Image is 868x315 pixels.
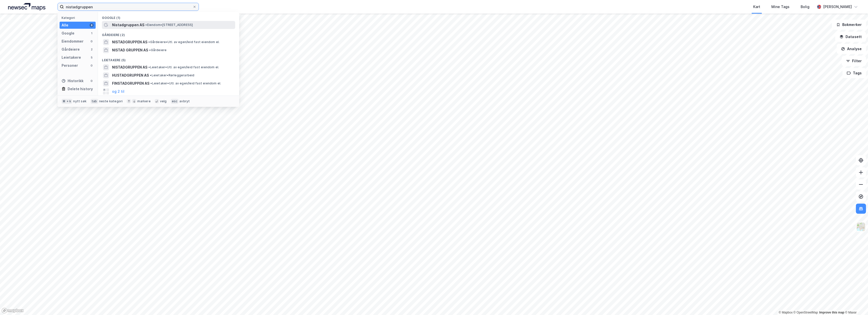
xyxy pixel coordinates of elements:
[843,68,866,78] button: Tags
[62,78,84,84] div: Historikk
[148,65,219,69] span: Leietaker • Utl. av egen/leid fast eiendom el.
[99,99,123,103] div: neste kategori
[112,88,124,94] button: og 2 til
[90,31,94,35] div: 1
[64,3,193,11] input: Søk på adresse, matrikkel, gårdeiere, leietakere eller personer
[62,99,72,104] div: ⌘ + k
[843,291,868,315] div: Kontrollprogram for chat
[150,81,221,85] span: Leietaker • Utl. av egen/leid fast eiendom el.
[90,47,94,51] div: 2
[150,81,152,85] span: •
[753,4,760,10] div: Kart
[62,62,78,69] div: Personer
[149,48,167,52] span: Gårdeiere
[2,308,24,313] a: Mapbox homepage
[148,65,150,69] span: •
[62,46,80,52] div: Gårdeiere
[90,39,94,43] div: 0
[137,99,150,103] div: markere
[90,23,94,27] div: 8
[823,4,852,10] div: [PERSON_NAME]
[145,23,193,27] span: Eiendom • [STREET_ADDRESS]
[112,64,147,70] span: NISTADGRUPPEN AS
[179,99,190,103] div: avbryt
[98,29,239,38] div: Gårdeiere (2)
[98,54,239,63] div: Leietakere (5)
[8,3,45,11] img: logo.a4113a55bc3d86da70a041830d287a7e.svg
[171,99,179,104] div: esc
[91,99,98,104] div: tab
[150,73,151,77] span: •
[794,311,818,314] a: OpenStreetMap
[98,12,239,21] div: Google (1)
[112,47,148,53] span: NISTAD GRUPPEN AS
[149,48,151,52] span: •
[150,73,194,77] span: Leietaker • Rørleggerarbeid
[62,30,74,36] div: Google
[842,56,866,66] button: Filter
[148,40,150,44] span: •
[843,291,868,315] iframe: Chat Widget
[160,99,167,103] div: velg
[801,4,809,10] div: Bolig
[90,64,94,68] div: 0
[112,22,144,28] span: Nistadgruppen AS
[90,79,94,83] div: 0
[112,72,149,78] span: HUSTADGRUPPEN AS
[68,86,93,92] div: Delete history
[73,99,87,103] div: nytt søk
[832,20,866,30] button: Bokmerker
[145,23,147,27] span: •
[835,32,866,42] button: Datasett
[62,38,84,44] div: Eiendommer
[779,311,793,314] a: Mapbox
[856,222,866,232] img: Z
[112,39,147,45] span: NISTADGRUPPEN AS
[112,80,149,86] span: FINSTADGRUPPEN AS
[62,22,68,28] div: Alle
[90,55,94,59] div: 5
[148,40,220,44] span: Gårdeiere • Utl. av egen/leid fast eiendom el.
[62,16,96,20] div: Kategori
[62,54,81,60] div: Leietakere
[771,4,790,10] div: Mine Tags
[837,44,866,54] button: Analyse
[819,311,844,314] a: Improve this map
